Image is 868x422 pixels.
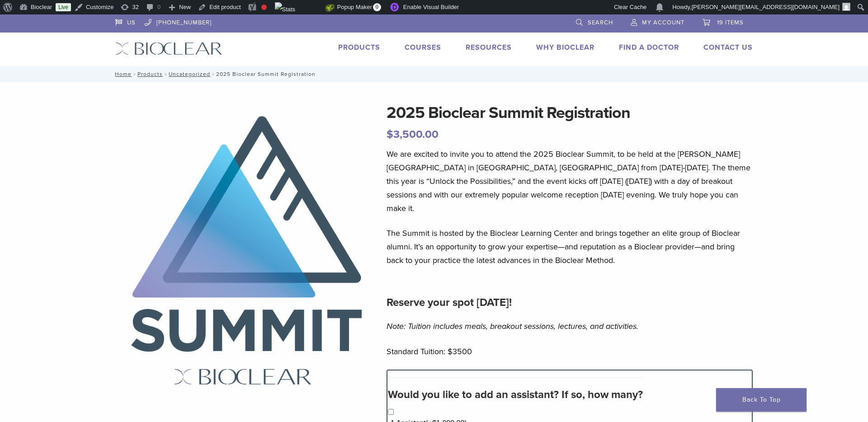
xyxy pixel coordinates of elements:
[692,4,840,10] span: [PERSON_NAME][EMAIL_ADDRESS][DOMAIN_NAME]
[56,3,71,11] a: Live
[387,347,472,356] span: Standard Tuition: $3500
[536,43,594,52] a: Why Bioclear
[169,71,210,77] a: Uncategorized
[717,19,744,26] span: 19 items
[642,19,684,26] span: My Account
[132,72,137,76] span: /
[108,66,759,82] nav: 2025 Bioclear Summit Registration
[619,43,679,52] a: Find A Doctor
[387,128,439,141] bdi: 3,500.00
[163,72,169,76] span: /
[145,14,212,28] a: [PHONE_NUMBER]
[115,104,373,398] img: summit_logo_700x800 (1)
[387,128,393,141] span: $
[115,42,222,55] img: Bioclear
[387,292,753,314] h4: Reserve your spot [DATE]!
[588,19,613,26] span: Search
[631,14,684,28] a: My Account
[275,2,325,13] img: Views over 48 hours. Click for more Jetpack Stats.
[703,14,744,28] a: 19 items
[387,321,638,331] em: Note: Tuition includes meals, breakout sessions, lectures, and activities.
[405,43,441,52] a: Courses
[210,72,216,76] span: /
[387,147,753,215] p: We are excited to invite you to attend the 2025 Bioclear Summit, to be held at the [PERSON_NAME][...
[466,43,512,52] a: Resources
[115,14,136,28] a: US
[373,3,381,11] span: 0
[387,104,753,122] h1: 2025 Bioclear Summit Registration
[137,71,163,77] a: Products
[338,43,380,52] a: Products
[576,14,613,28] a: Search
[703,43,753,52] a: Contact Us
[112,71,132,77] a: Home
[388,389,643,401] h4: Would you like to add an assistant? If so, how many?
[387,226,753,267] p: The Summit is hosted by the Bioclear Learning Center and brings together an elite group of Biocle...
[261,5,267,10] div: Focus keyphrase not set
[716,388,807,412] a: Back To Top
